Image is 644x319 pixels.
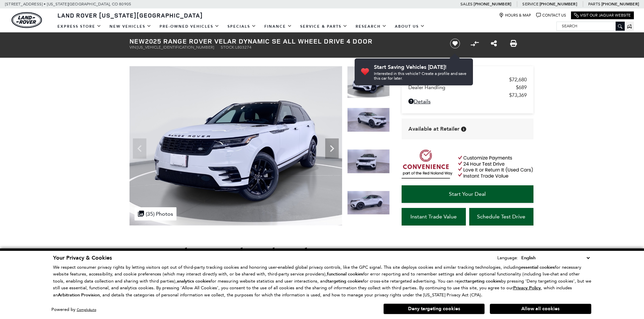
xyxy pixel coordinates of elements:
[513,285,541,290] a: Privacy Policy
[509,92,527,98] span: $73,369
[474,1,511,7] a: [PHONE_NUMBER]
[408,98,527,105] a: Details
[325,138,339,159] div: Next
[510,39,517,48] a: Print this New 2025 Range Rover Velar Dynamic SE All Wheel Drive 4 Door
[296,21,352,32] a: Service & Parts
[408,84,516,90] span: Dealer Handling
[328,278,363,284] strong: targeting cookies
[383,303,485,314] button: Deny targeting cookies
[402,208,466,225] a: Instant Trade Value
[491,39,497,48] a: Share this New 2025 Range Rover Velar Dynamic SE All Wheel Drive 4 Door
[460,2,473,6] span: Sales
[129,37,439,45] h1: 2025 Range Rover Velar Dynamic SE All Wheel Drive 4 Door
[327,271,363,277] strong: functional cookies
[520,254,591,262] select: Language Select
[347,108,390,132] img: New 2025 Fuji White LAND ROVER Dynamic SE image 2
[410,213,457,220] span: Instant Trade Value
[408,77,527,83] a: MSRP $72,680
[588,2,600,6] span: Parts
[347,191,390,215] img: New 2025 Fuji White LAND ROVER Dynamic SE image 4
[509,77,527,83] span: $72,680
[497,256,518,260] div: Language:
[135,207,176,220] div: (35) Photos
[601,1,639,7] a: [PHONE_NUMBER]
[513,285,541,291] u: Privacy Policy
[448,38,462,49] button: Save vehicle
[57,11,203,19] span: Land Rover [US_STATE][GEOGRAPHIC_DATA]
[156,21,223,32] a: Pre-Owned Vehicles
[536,13,566,18] a: Contact Us
[235,45,252,50] span: L803274
[11,12,42,28] a: land-rover
[58,292,100,298] strong: Arbitration Provision
[521,264,555,270] strong: essential cookies
[129,45,137,50] span: VIN:
[408,92,527,98] a: $73,369
[53,264,591,299] p: We respect consumer privacy rights by letting visitors opt out of third-party tracking cookies an...
[499,13,531,18] a: Hours & Map
[352,21,391,32] a: Research
[490,304,591,314] button: Allow all cookies
[408,125,459,133] span: Available at Retailer
[408,84,527,90] a: Dealer Handling $689
[347,66,390,98] img: New 2025 Fuji White LAND ROVER Dynamic SE image 1
[260,21,296,32] a: Finance
[540,1,577,7] a: [PHONE_NUMBER]
[177,278,211,284] strong: analytics cookies
[51,308,96,312] div: Powered by
[221,45,235,50] span: Stock:
[137,45,214,50] span: [US_VEHICLE_IDENTIFICATION_NUMBER]
[11,12,42,28] img: Land Rover
[408,77,509,83] span: MSRP
[53,21,105,32] a: EXPRESS STORE
[469,208,533,225] a: Schedule Test Drive
[105,21,156,32] a: New Vehicles
[466,278,501,284] strong: targeting cookies
[5,2,131,6] a: [STREET_ADDRESS] • [US_STATE][GEOGRAPHIC_DATA], CO 80905
[522,2,538,6] span: Service
[557,22,624,30] input: Search
[129,36,145,46] strong: New
[449,191,486,197] span: Start Your Deal
[461,127,466,132] div: Vehicle is in stock and ready for immediate delivery. Due to demand, availability is subject to c...
[53,11,207,19] a: Land Rover [US_STATE][GEOGRAPHIC_DATA]
[347,149,390,174] img: New 2025 Fuji White LAND ROVER Dynamic SE image 3
[53,254,112,262] span: Your Privacy & Cookies
[470,38,480,49] button: Compare vehicle
[129,66,342,225] img: New 2025 Fuji White LAND ROVER Dynamic SE image 1
[53,21,429,32] nav: Main Navigation
[516,84,527,90] span: $689
[391,21,429,32] a: About Us
[574,13,631,18] a: Visit Our Jaguar Website
[77,308,96,312] a: ComplyAuto
[477,213,525,220] span: Schedule Test Drive
[223,21,260,32] a: Specials
[402,185,533,203] a: Start Your Deal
